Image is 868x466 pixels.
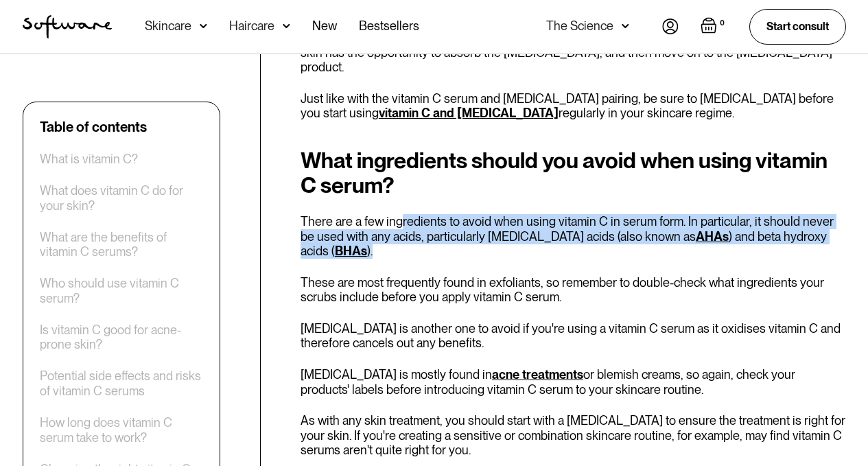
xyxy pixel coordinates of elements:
[301,367,846,397] p: [MEDICAL_DATA] is mostly found in or blemish creams, so again, check your products' labels before...
[23,15,112,38] a: home
[301,148,846,198] h2: What ingredients should you avoid when using vitamin C serum?
[546,19,613,33] div: The Science
[40,183,203,213] a: What does vitamin C do for your skin?
[40,276,203,305] a: Who should use vitamin C serum?
[40,369,203,399] a: Potential side effects and risks of vitamin C serums
[145,19,191,33] div: Skincare
[23,15,112,38] img: Software Logo
[40,323,203,352] a: Is vitamin C good for acne-prone skin?
[301,214,846,259] p: There are a few ingredients to avoid when using vitamin C in serum form. In particular, it should...
[749,9,846,44] a: Start consult
[379,106,559,120] a: vitamin C and [MEDICAL_DATA]
[283,19,290,33] img: arrow down
[701,17,727,36] a: Open empty cart
[40,119,147,135] div: Table of contents
[622,19,629,33] img: arrow down
[40,152,138,167] a: What is vitamin C?
[229,19,274,33] div: Haircare
[40,415,203,445] a: How long does vitamin C serum take to work?
[301,275,846,305] p: These are most frequently found in exfoliants, so remember to double-check what ingredients your ...
[301,91,846,121] p: Just like with the vitamin C serum and [MEDICAL_DATA] pairing, be sure to [MEDICAL_DATA] before y...
[301,413,846,458] p: As with any skin treatment, you should start with a [MEDICAL_DATA] to ensure the treatment is rig...
[335,244,367,258] a: BHAs
[717,17,727,30] div: 0
[200,19,207,33] img: arrow down
[40,230,203,259] a: What are the benefits of vitamin C serums?
[492,367,583,382] a: acne treatments
[696,229,729,244] a: AHAs
[301,321,846,351] p: [MEDICAL_DATA] is another one to avoid if you're using a vitamin C serum as it oxidises vitamin C...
